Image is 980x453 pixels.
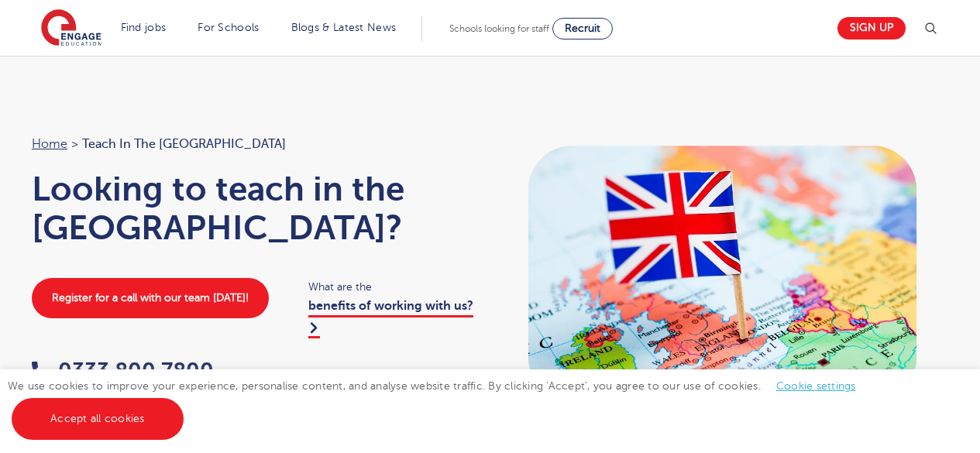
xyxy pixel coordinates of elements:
[8,380,872,424] span: We use cookies to improve your experience, personalise content, and analyse website traffic. By c...
[308,299,473,338] a: benefits of working with us?
[12,398,184,440] a: Accept all cookies
[291,22,397,33] a: Blogs & Latest News
[121,22,167,33] a: Find jobs
[32,170,475,247] h1: Looking to teach in the [GEOGRAPHIC_DATA]?
[552,18,613,39] a: Recruit
[32,359,214,383] a: 0333 800 7800
[71,137,78,151] span: >
[565,22,600,34] span: Recruit
[776,380,856,392] a: Cookie settings
[32,137,67,151] a: Home
[82,134,286,154] span: Teach in the [GEOGRAPHIC_DATA]
[41,9,101,48] img: Engage Education
[32,134,475,154] nav: breadcrumb
[308,278,475,296] span: What are the
[449,23,549,34] span: Schools looking for staff
[198,22,259,33] a: For Schools
[837,17,906,39] a: Sign up
[32,278,269,318] a: Register for a call with our team [DATE]!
